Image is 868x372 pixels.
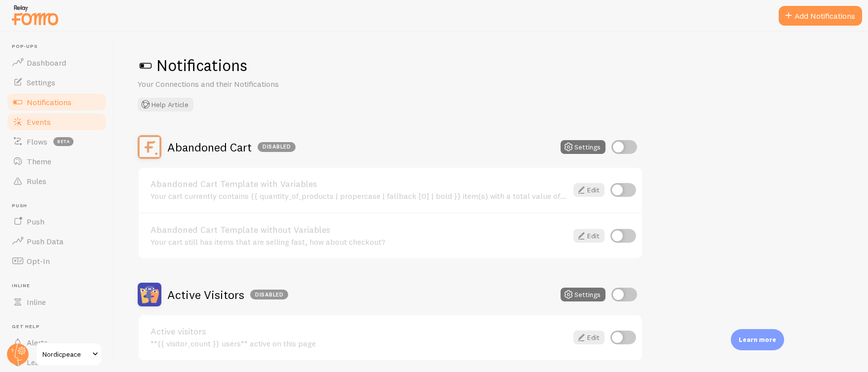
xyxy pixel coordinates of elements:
p: Your Connections and their Notifications [138,78,375,90]
span: Inline [12,283,108,289]
a: Flows beta [6,132,108,151]
span: Push Data [27,236,64,246]
span: Pop-ups [12,43,108,50]
span: Events [27,117,51,127]
div: Disabled [250,290,288,299]
span: Theme [27,156,51,166]
span: Notifications [27,97,72,107]
div: **{{ visitor_count }} users** active on this page [151,339,567,348]
div: Learn more [731,329,784,350]
span: Nordicpeace [42,348,89,360]
span: Inline [27,297,46,307]
a: Edit [573,331,604,344]
span: Opt-In [27,256,50,266]
a: Alerts [6,333,108,352]
a: Theme [6,151,108,171]
h1: Notifications [138,55,844,75]
a: Push Data [6,231,108,251]
span: Flows [27,137,47,147]
a: Opt-In [6,251,108,271]
a: Abandoned Cart Template without Variables [151,225,567,234]
button: Settings [561,288,605,301]
span: Rules [27,176,46,186]
a: Rules [6,171,108,191]
a: Active visitors [151,327,567,336]
img: Active Visitors [138,283,161,306]
img: fomo-relay-logo-orange.svg [10,2,60,28]
button: Help Article [138,98,193,112]
a: Dashboard [6,53,108,73]
img: Abandoned Cart [138,135,161,159]
div: Your cart still has items that are selling fast, how about checkout? [151,237,567,246]
span: beta [53,137,74,146]
a: Push [6,212,108,231]
a: Nordicpeace [36,342,102,366]
span: Push [27,217,44,226]
div: Disabled [258,142,296,152]
a: Edit [573,183,604,197]
h2: Abandoned Cart [167,140,296,155]
div: Your cart currently contains {{ quantity_of_products | propercase | fallback [0] | bold }} item(s... [151,191,567,200]
p: Learn more [739,335,776,344]
h2: Active Visitors [167,287,288,302]
span: Push [12,203,108,209]
a: Edit [573,229,604,243]
a: Abandoned Cart Template with Variables [151,180,567,188]
a: Notifications [6,92,108,112]
span: Dashboard [27,58,66,68]
a: Settings [6,73,108,92]
span: Get Help [12,324,108,330]
a: Inline [6,292,108,312]
a: Events [6,112,108,132]
button: Settings [561,140,605,154]
span: Settings [27,77,55,87]
span: Alerts [27,337,48,347]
